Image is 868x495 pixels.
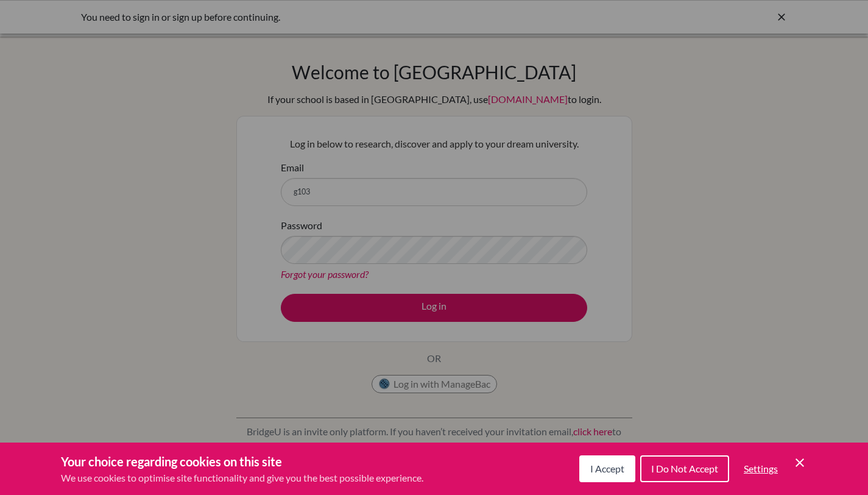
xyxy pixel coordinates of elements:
[61,471,423,485] p: We use cookies to optimise site functionality and give you the best possible experience.
[61,452,423,471] h3: Your choice regarding cookies on this site
[579,455,635,482] button: I Accept
[734,457,788,481] button: Settings
[640,455,729,482] button: I Do Not Accept
[651,463,718,474] span: I Do Not Accept
[590,463,624,474] span: I Accept
[792,455,807,470] button: Save and close
[744,463,778,474] span: Settings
